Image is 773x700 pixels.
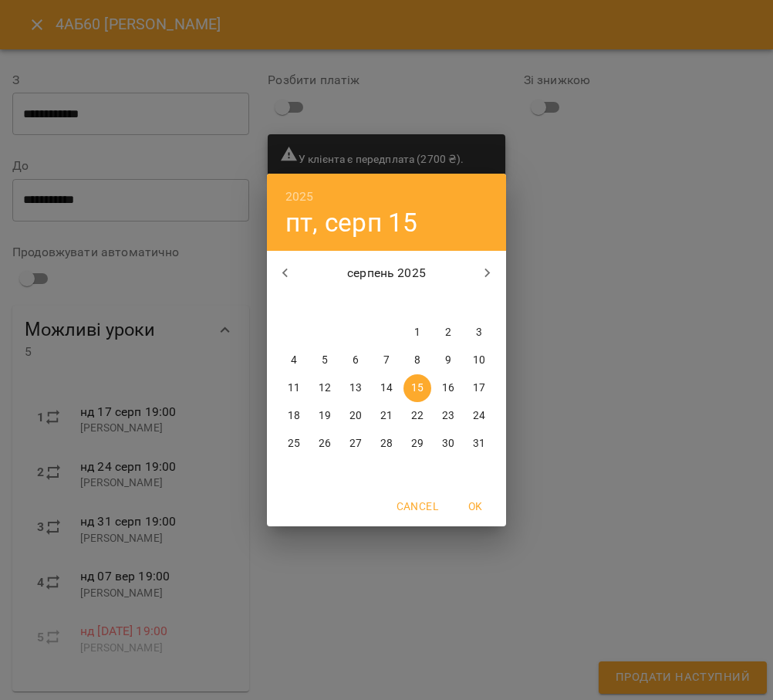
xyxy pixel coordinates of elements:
p: серпень 2025 [304,264,470,282]
button: 6 [342,347,370,374]
p: 22 [411,408,424,424]
button: 14 [373,374,400,402]
p: 29 [411,436,424,451]
button: 21 [373,402,400,430]
p: 28 [380,436,393,451]
p: 18 [288,408,300,424]
button: 23 [434,402,462,430]
span: ср [342,296,370,311]
p: 15 [411,380,424,396]
p: 8 [414,353,420,368]
span: пн [280,296,308,311]
p: 2 [445,325,451,340]
button: 11 [280,374,308,402]
span: OK [457,497,494,516]
p: 26 [319,436,331,451]
p: 14 [380,380,393,396]
button: 15 [403,374,431,402]
p: 7 [383,353,390,368]
p: 16 [442,380,454,396]
p: 1 [414,325,420,340]
button: 16 [434,374,462,402]
p: 23 [442,408,454,424]
button: 8 [403,347,431,374]
button: 9 [434,347,462,374]
p: 17 [473,380,485,396]
p: 20 [349,408,362,424]
button: 2 [434,319,462,347]
button: пт, серп 15 [285,207,418,238]
button: 2025 [285,186,314,208]
button: 22 [403,402,431,430]
button: 12 [311,374,339,402]
button: 17 [465,374,493,402]
span: Cancel [397,497,438,516]
button: 20 [342,402,370,430]
p: 5 [322,353,328,368]
button: 29 [403,430,431,458]
button: 3 [465,319,493,347]
button: 30 [434,430,462,458]
p: 25 [288,436,300,451]
span: вт [311,296,339,311]
span: пт [403,296,431,311]
p: 10 [473,353,485,368]
p: 13 [349,380,362,396]
button: 13 [342,374,370,402]
button: 5 [311,347,339,374]
button: OK [451,492,500,520]
p: 30 [442,436,454,451]
button: 26 [311,430,339,458]
span: чт [373,296,400,311]
p: 21 [380,408,393,424]
p: 19 [319,408,331,424]
p: 9 [445,353,451,368]
p: 24 [473,408,485,424]
button: 4 [280,347,308,374]
p: 12 [319,380,331,396]
button: 27 [342,430,370,458]
button: 1 [403,319,431,347]
p: 31 [473,436,485,451]
span: сб [434,296,462,311]
p: 4 [291,353,297,368]
p: 3 [476,325,482,340]
button: 24 [465,402,493,430]
button: 18 [280,402,308,430]
p: 6 [353,353,359,368]
button: 7 [373,347,400,374]
button: 10 [465,347,493,374]
button: 19 [311,402,339,430]
button: 25 [280,430,308,458]
button: 28 [373,430,400,458]
button: Cancel [390,492,444,520]
p: 11 [288,380,300,396]
span: нд [465,296,493,311]
button: 31 [465,430,493,458]
p: 27 [349,436,362,451]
